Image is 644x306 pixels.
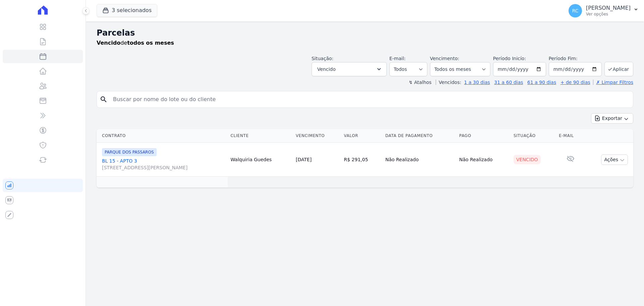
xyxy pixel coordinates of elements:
th: Situação [511,129,556,143]
button: Exportar [591,113,633,124]
label: E-mail: [389,56,406,61]
th: Vencimento [293,129,341,143]
i: search [100,95,108,103]
a: 1 a 30 dias [464,80,490,85]
p: Ver opções [586,11,631,17]
label: Situação: [312,56,333,61]
span: Vencido [317,65,336,73]
p: [PERSON_NAME] [586,5,631,11]
button: RC [PERSON_NAME] Ver opções [563,1,644,20]
th: Contrato [97,129,228,143]
a: ✗ Limpar Filtros [593,80,633,85]
a: 31 a 60 dias [494,80,523,85]
label: ↯ Atalhos [409,80,431,85]
a: BL 15 - APTO 3[STREET_ADDRESS][PERSON_NAME] [102,158,225,171]
h2: Parcelas [97,27,633,39]
td: Walquiria Guedes [228,143,293,177]
label: Vencimento: [430,56,459,61]
button: 3 selecionados [97,4,157,17]
button: Vencido [312,62,387,76]
td: Não Realizado [457,143,511,177]
p: de [97,39,174,47]
input: Buscar por nome do lote ou do cliente [109,93,630,106]
label: Vencidos: [436,80,461,85]
th: Cliente [228,129,293,143]
label: Período Inicío: [493,56,526,61]
span: RC [572,8,579,13]
strong: Vencido [97,40,120,46]
a: 61 a 90 dias [527,80,556,85]
span: [STREET_ADDRESS][PERSON_NAME] [102,164,225,171]
th: Pago [457,129,511,143]
button: Ações [601,155,628,165]
div: Vencido [514,155,541,164]
strong: todos os meses [127,40,174,46]
a: [DATE] [296,157,312,162]
button: Aplicar [604,62,633,76]
th: E-mail [556,129,585,143]
span: PARQUE DOS PASSAROS [102,148,157,156]
td: Não Realizado [383,143,457,177]
th: Data de Pagamento [383,129,457,143]
label: Período Fim: [549,55,602,62]
a: + de 90 dias [560,80,590,85]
